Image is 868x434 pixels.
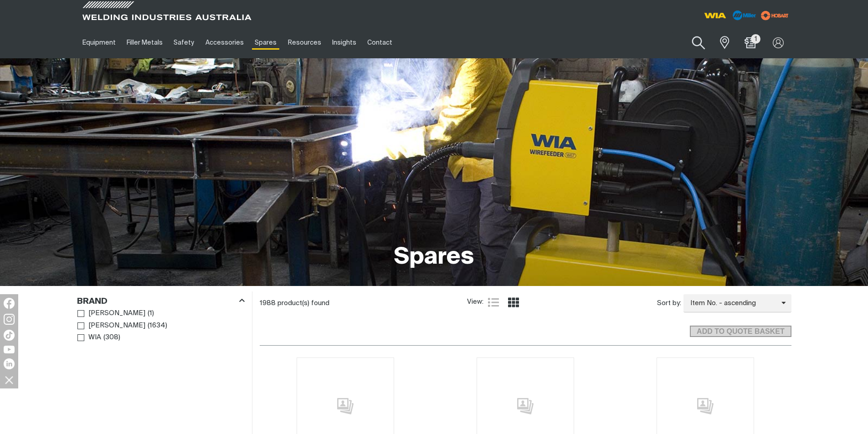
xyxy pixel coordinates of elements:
[657,298,681,309] span: Sort by:
[672,32,714,53] input: Product name or item number...
[277,300,329,306] span: product(s) found
[77,27,613,58] nav: Main
[488,297,499,308] a: List view
[148,321,167,331] span: ( 1634 )
[362,27,398,58] a: Contact
[88,308,145,319] span: [PERSON_NAME]
[260,291,791,315] section: Product list controls
[77,296,108,307] h3: Brand
[260,315,791,340] section: Add to cart control
[4,330,15,341] img: TikTok
[691,326,790,337] span: ADD TO QUOTE BASKET
[758,9,791,22] img: miller
[200,27,249,58] a: Accessories
[1,372,17,388] img: hide socials
[680,30,717,56] button: Search products
[77,307,146,320] a: [PERSON_NAME]
[77,320,146,332] a: [PERSON_NAME]
[103,332,120,343] span: ( 308 )
[4,346,15,353] img: YouTube
[683,298,781,309] span: Item No. - ascending
[88,332,101,343] span: WIA
[77,307,244,344] ul: Brand
[467,297,483,307] span: View:
[4,314,15,325] img: Instagram
[168,27,200,58] a: Safety
[148,308,154,319] span: ( 1 )
[4,298,15,309] img: Facebook
[77,295,245,307] div: Brand
[4,358,15,369] img: LinkedIn
[77,291,245,344] aside: Filters
[282,27,326,58] a: Resources
[249,27,282,58] a: Spares
[121,27,168,58] a: Filler Metals
[327,27,362,58] a: Insights
[260,299,467,308] div: 1988
[77,27,121,58] a: Equipment
[690,326,791,337] button: Add selected products to the shopping cart
[394,243,474,272] h1: Spares
[88,321,145,331] span: [PERSON_NAME]
[77,332,102,344] a: WIA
